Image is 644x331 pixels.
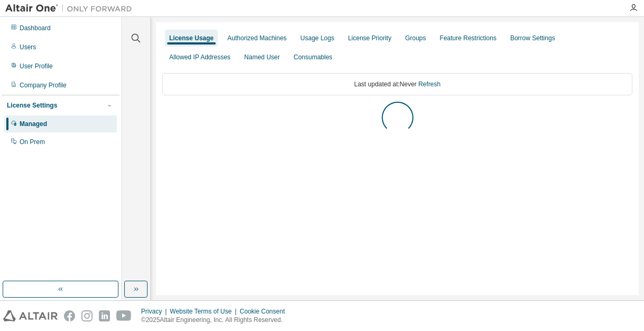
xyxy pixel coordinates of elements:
[169,53,231,61] div: Allowed IP Addresses
[81,310,93,321] img: instagram.svg
[141,307,170,316] div: Privacy
[162,73,632,95] div: Last updated at: Never
[348,34,391,42] div: License Priority
[227,34,287,42] div: Authorized Machines
[510,34,555,42] div: Borrow Settings
[3,310,58,321] img: altair_logo.svg
[293,53,332,61] div: Consumables
[20,81,67,90] div: Company Profile
[20,138,45,146] div: On Prem
[300,34,334,42] div: Usage Logs
[170,307,240,316] div: Website Terms of Use
[20,62,53,70] div: User Profile
[64,310,75,321] img: facebook.svg
[244,53,280,61] div: Named User
[169,34,214,42] div: License Usage
[141,316,291,325] p: © 2025 Altair Engineering, Inc. All Rights Reserved.
[20,120,47,128] div: Managed
[116,310,132,321] img: youtube.svg
[20,43,36,51] div: Users
[5,3,137,14] img: Altair One
[99,310,110,321] img: linkedin.svg
[240,307,291,316] div: Cookie Consent
[7,101,57,110] div: License Settings
[405,34,426,42] div: Groups
[440,34,496,42] div: Feature Restrictions
[20,24,51,32] div: Dashboard
[418,80,440,88] a: Refresh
